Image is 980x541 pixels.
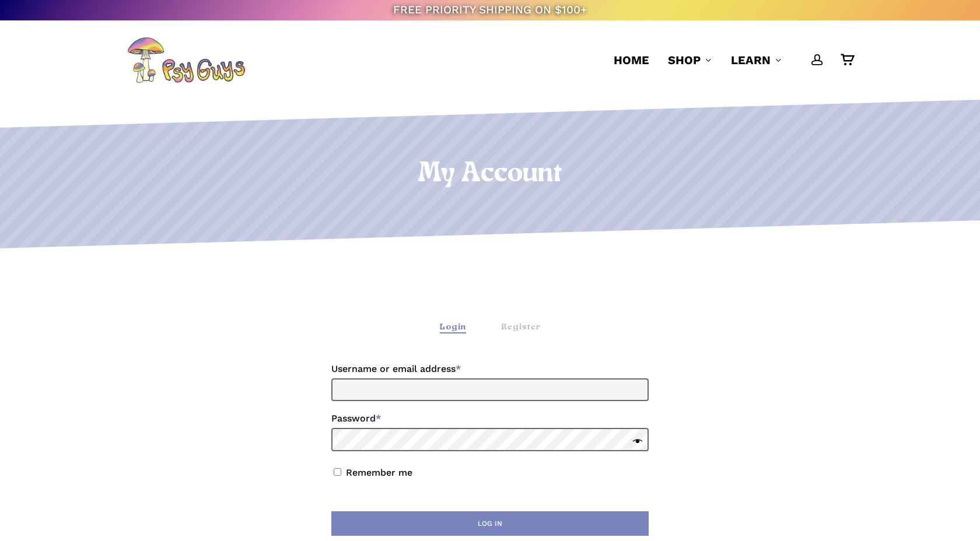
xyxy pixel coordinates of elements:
img: PsyGuys [127,37,245,83]
div: Register [501,321,541,333]
span: Shop [668,53,701,67]
label: Password [331,409,649,428]
a: Cart [841,54,853,66]
span: Home [614,53,649,67]
span: Learn [731,53,771,67]
button: Log in [331,511,649,536]
label: Username or email address [331,360,649,378]
a: Shop [668,52,712,68]
a: Learn [731,52,782,68]
label: Remember me [346,467,412,478]
a: Home [614,52,649,68]
div: Login [440,321,466,333]
nav: Main Menu [604,20,853,100]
